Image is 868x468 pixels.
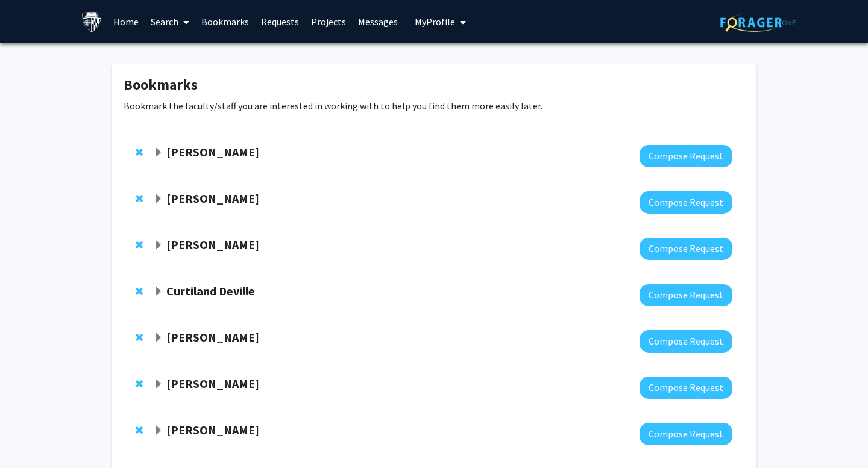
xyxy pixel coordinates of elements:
strong: [PERSON_NAME] [166,144,259,159]
strong: [PERSON_NAME] [166,376,259,391]
span: Expand Amir Kashani Bookmark [154,426,163,436]
span: Remove Amir Kashani from bookmarks [136,425,143,435]
span: Remove Yannis Paulus from bookmarks [136,379,143,389]
a: Search [145,1,195,43]
a: Home [107,1,145,43]
button: Compose Request to Michele Manahan [640,191,732,214]
button: Compose Request to Amir Kashani [640,423,732,445]
span: Expand Jean Kim Bookmark [154,333,163,343]
p: Bookmark the faculty/staff you are interested in working with to help you find them more easily l... [124,99,744,113]
button: Compose Request to Curtiland Deville [640,284,732,306]
img: Johns Hopkins University Logo [81,11,102,32]
strong: [PERSON_NAME] [166,237,259,252]
span: Expand Eric Oliver Bookmark [154,148,163,158]
strong: [PERSON_NAME] [166,330,259,345]
button: Compose Request to Eric Oliver [640,145,732,167]
strong: Curtiland Deville [166,283,255,298]
span: Expand Jeffrey Tornheim Bookmark [154,241,163,250]
span: Expand Curtiland Deville Bookmark [154,287,163,297]
iframe: Chat [9,414,51,459]
strong: [PERSON_NAME] [166,422,259,437]
strong: [PERSON_NAME] [166,191,259,206]
span: My Profile [415,16,455,28]
button: Compose Request to Jean Kim [640,330,732,353]
img: ForagerOne Logo [720,13,796,32]
span: Remove Michele Manahan from bookmarks [136,194,143,203]
button: Compose Request to Yannis Paulus [640,377,732,399]
span: Expand Michele Manahan Bookmark [154,194,163,204]
button: Compose Request to Jeffrey Tornheim [640,238,732,260]
span: Remove Jeffrey Tornheim from bookmarks [136,240,143,250]
h1: Bookmarks [124,76,744,94]
span: Remove Jean Kim from bookmarks [136,333,143,342]
span: Remove Curtiland Deville from bookmarks [136,286,143,296]
a: Messages [352,1,404,43]
span: Remove Eric Oliver from bookmarks [136,147,143,157]
a: Bookmarks [195,1,255,43]
a: Projects [305,1,352,43]
a: Requests [255,1,305,43]
span: Expand Yannis Paulus Bookmark [154,380,163,389]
